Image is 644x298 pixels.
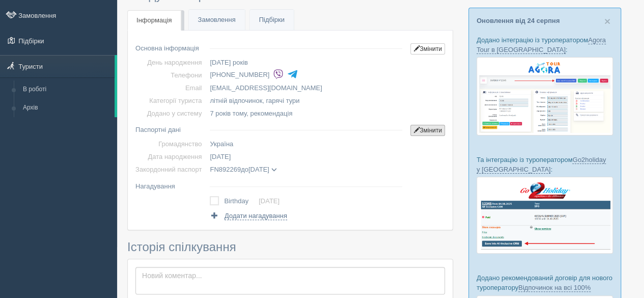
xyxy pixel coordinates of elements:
[210,68,406,82] li: [PHONE_NUMBER]
[604,16,610,26] button: Close
[477,57,613,135] img: agora-tour-%D0%B7%D0%B0%D1%8F%D0%B2%D0%BA%D0%B8-%D1%81%D1%80%D0%BC-%D0%B4%D0%BB%D1%8F-%D1%82%D1%8...
[127,10,181,31] a: Інформація
[135,176,206,193] td: Нагадування
[410,43,445,55] a: Змінити
[477,36,606,54] a: Agora Tour в [GEOGRAPHIC_DATA]
[273,69,284,79] img: viber-colored.svg
[477,177,613,254] img: go2holiday-bookings-crm-for-travel-agency.png
[210,166,241,173] span: FN892269
[127,240,453,254] h3: Історія спілкування
[206,107,406,120] td: , рекомендація
[287,69,298,79] img: telegram-colored-4375108.svg
[224,194,259,208] td: Birthday
[477,155,613,174] p: Та інтеграцію із туроператором :
[259,197,279,205] a: [DATE]
[210,153,231,160] span: [DATE]
[135,163,206,176] td: Закордонний паспорт
[477,156,606,174] a: Go2holiday у [GEOGRAPHIC_DATA]
[18,99,115,117] a: Архів
[135,94,206,107] td: Категорії туриста
[135,56,206,69] td: День народження
[189,10,245,31] a: Замовлення
[135,120,206,138] td: Паспортні дані
[210,166,276,173] span: до
[604,15,610,27] span: ×
[206,82,406,94] td: [EMAIL_ADDRESS][DOMAIN_NAME]
[135,107,206,120] td: Додано у систему
[18,80,115,99] a: В роботі
[248,166,269,173] span: [DATE]
[250,10,294,31] a: Підбірки
[518,284,591,292] a: Відпочинок на всі 100%
[135,38,206,56] td: Основна інформація
[206,56,406,69] td: [DATE] років
[135,138,206,150] td: Громадянство
[210,110,246,117] span: 7 років тому
[477,273,613,292] p: Додано рекомендований договір для нового туроператору
[135,69,206,82] td: Телефони
[135,82,206,94] td: Email
[210,211,287,221] a: Додати нагадування
[410,125,445,136] a: Змінити
[206,138,406,150] td: Україна
[225,212,287,220] span: Додати нагадування
[206,94,406,107] td: літній відпочинок, гарячі тури
[135,150,206,163] td: Дата народження
[136,16,172,24] span: Інформація
[477,35,613,55] p: Додано інтеграцію із туроператором :
[477,17,559,24] a: Оновлення від 24 серпня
